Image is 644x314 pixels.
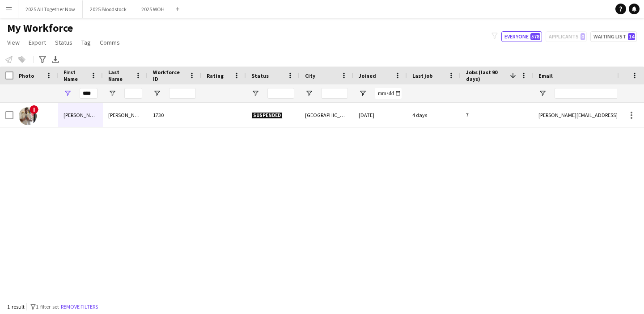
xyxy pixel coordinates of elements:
div: [DATE] [353,103,407,127]
button: Open Filter Menu [64,89,72,97]
button: Open Filter Menu [305,89,313,97]
input: Workforce ID Filter Input [169,88,196,99]
span: Jobs (last 90 days) [466,69,506,82]
button: Everyone578 [501,31,542,42]
span: First Name [64,69,87,82]
button: Waiting list14 [590,31,637,42]
button: 2025 All Together Now [18,0,83,18]
input: First Name Filter Input [80,88,97,99]
a: Status [51,37,76,48]
button: Open Filter Menu [108,89,116,97]
button: Open Filter Menu [153,89,161,97]
span: My Workforce [7,21,73,35]
div: 1730 [148,103,201,127]
button: 2025 Bloodstock [83,0,134,18]
input: Joined Filter Input [375,88,402,99]
input: Status Filter Input [267,88,294,99]
input: City Filter Input [321,88,348,99]
span: View [7,38,20,46]
button: Open Filter Menu [359,89,367,97]
span: Tag [81,38,91,46]
span: Status [55,38,72,46]
button: Open Filter Menu [251,89,259,97]
span: Last job [412,72,432,79]
span: Email [538,72,553,79]
span: Last Name [108,69,131,82]
span: 14 [628,33,635,40]
button: Open Filter Menu [538,89,547,97]
button: Remove filters [59,302,100,312]
span: Rating [207,72,224,79]
a: Export [25,37,50,48]
span: Comms [100,38,120,46]
div: [GEOGRAPHIC_DATA] [300,103,353,127]
div: [PERSON_NAME] [58,103,103,127]
span: Workforce ID [153,69,185,82]
span: Suspended [251,112,283,119]
span: Joined [359,72,376,79]
span: 578 [530,33,540,40]
a: Tag [78,37,94,48]
a: Comms [96,37,123,48]
input: Last Name Filter Input [124,88,142,99]
span: ! [30,105,38,114]
button: 2025 WOH [134,0,172,18]
span: Photo [19,72,34,79]
app-action-btn: Advanced filters [37,54,48,65]
span: 1 filter set [36,303,59,310]
div: 7 [461,103,533,127]
div: [PERSON_NAME] [103,103,148,127]
div: 4 days [407,103,461,127]
img: Adolfo Olivo [19,107,37,125]
span: Export [29,38,46,46]
a: View [4,37,23,48]
app-action-btn: Export XLSX [50,54,61,65]
span: Status [251,72,269,79]
span: City [305,72,315,79]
